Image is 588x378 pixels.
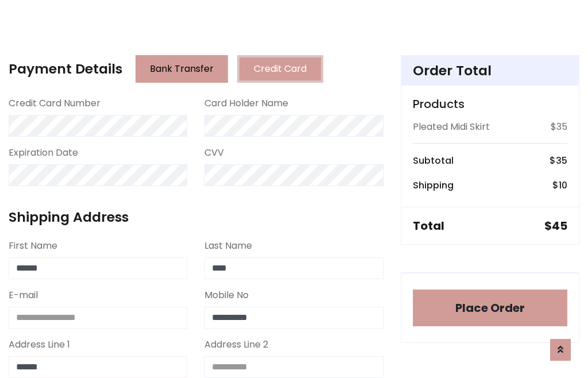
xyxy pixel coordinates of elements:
[413,97,567,111] h5: Products
[551,120,567,134] p: $35
[413,63,567,79] h4: Order Total
[9,146,78,160] label: Expiration Date
[9,61,122,77] h4: Payment Details
[559,179,567,192] span: 10
[9,239,57,253] label: First Name
[413,120,490,134] p: Pleated Midi Skirt
[413,155,454,166] h6: Subtotal
[204,338,268,352] label: Address Line 2
[9,97,100,110] label: Credit Card Number
[552,180,567,191] h6: $
[9,209,384,225] h4: Shipping Address
[556,154,567,167] span: 35
[204,97,288,110] label: Card Holder Name
[237,55,323,83] button: Credit Card
[204,239,252,253] label: Last Name
[544,219,567,233] h5: $
[550,155,567,166] h6: $
[204,288,249,302] label: Mobile No
[413,290,567,326] button: Place Order
[9,338,70,352] label: Address Line 1
[136,55,228,83] button: Bank Transfer
[9,288,38,302] label: E-mail
[413,180,454,191] h6: Shipping
[413,219,444,233] h5: Total
[552,218,567,234] span: 45
[204,146,224,160] label: CVV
